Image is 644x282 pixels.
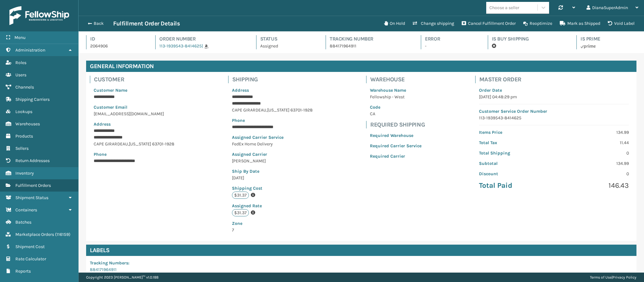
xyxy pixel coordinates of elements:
[413,21,417,25] i: Change shipping
[330,43,410,49] p: 884171964911
[492,35,565,43] h4: Is Buy Shipping
[94,76,178,83] h4: Customer
[15,220,31,225] span: Batches
[232,220,313,233] span: 7
[232,175,313,181] p: [DATE]
[129,141,151,147] span: [US_STATE]
[113,20,180,27] h3: Fulfillment Order Details
[232,192,249,199] p: $31.37
[479,160,550,167] p: Subtotal
[15,146,29,151] span: Sellers
[608,21,612,25] i: VOIDLABEL
[232,185,313,192] p: Shipping Cost
[409,17,458,30] button: Change shipping
[232,151,313,158] p: Assigned Carrier
[159,35,245,43] h4: Order Number
[232,158,313,164] p: [PERSON_NAME]
[370,87,421,94] p: Warehouse Name
[15,84,34,90] span: Channels
[14,35,25,40] span: Menu
[462,21,466,25] i: Cancel Fulfillment Order
[479,150,550,156] p: Total Shipping
[55,232,70,237] span: ( 116159 )
[560,21,565,25] i: Mark as Shipped
[202,43,203,49] span: |
[94,111,174,117] p: [EMAIL_ADDRESS][DOMAIN_NAME]
[94,104,174,111] p: Customer Email
[590,273,636,282] div: |
[90,267,117,272] a: 884171964911
[370,153,421,160] p: Required Carrier
[489,4,519,11] div: Choose a seller
[232,76,316,83] h4: Shipping
[15,171,34,176] span: Inventory
[15,268,31,274] span: Reports
[425,43,476,49] p: -
[479,181,550,190] p: Total Paid
[159,43,202,49] a: 113-1939543-8414625
[370,94,421,100] p: Fellowship - West
[15,207,37,213] span: Containers
[267,107,289,113] span: [US_STATE]
[15,183,51,188] span: Fulfillment Orders
[458,17,520,30] button: Cancel Fulfillment Order
[523,22,528,26] i: Reoptimize
[558,181,629,190] p: 146.43
[15,60,26,65] span: Roles
[202,43,208,49] a: |
[15,121,40,127] span: Warehouses
[232,220,313,227] p: Zone
[581,35,636,43] h4: Is Prime
[15,109,32,114] span: Lookups
[232,134,313,141] p: Assigned Carrier Service
[86,61,636,72] h4: General Information
[479,76,633,83] h4: Master Order
[479,115,629,121] p: 113-1939543-8414625
[15,133,33,139] span: Products
[479,139,550,146] p: Total Tax
[479,94,629,100] p: [DATE] 04:48:29 pm
[479,87,629,94] p: Order Date
[479,129,550,136] p: Items Price
[94,87,174,94] p: Customer Name
[232,107,266,113] span: CAPE GIRARDEAU
[370,143,421,149] p: Required Carrier Service
[15,195,48,200] span: Shipment Status
[232,88,249,93] span: Address
[128,141,129,147] span: ,
[94,151,174,158] p: Phone
[370,76,425,83] h4: Warehouse
[613,275,636,279] a: Privacy Policy
[290,107,313,113] span: 63701-1928
[604,17,638,30] button: Void Label
[479,108,629,115] p: Customer Service Order Number
[15,256,46,262] span: Rate Calculator
[370,121,425,128] h4: Required Shipping
[479,171,550,177] p: Discount
[9,6,69,25] img: logo
[90,35,144,43] h4: Id
[558,139,629,146] p: 11.44
[152,141,174,147] span: 63701-1928
[15,232,54,237] span: Marketplace Orders
[330,35,410,43] h4: Tracking Number
[15,47,45,53] span: Administration
[590,275,612,279] a: Terms of Use
[370,111,421,117] p: CA
[90,260,129,266] span: Tracking Numbers :
[384,21,388,25] i: On Hold
[15,97,50,102] span: Shipping Carriers
[558,150,629,156] p: 0
[558,160,629,167] p: 134.99
[370,132,421,139] p: Required Warehouse
[380,17,409,30] button: On Hold
[232,141,313,147] p: FedEx Home Delivery
[90,43,144,49] p: 2064906
[94,141,128,147] span: CAPE GIRARDEAU
[558,129,629,136] p: 134.99
[425,35,476,43] h4: Error
[520,17,556,30] button: Reoptimize
[86,245,636,256] h4: Labels
[15,72,26,78] span: Users
[94,122,111,127] span: Address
